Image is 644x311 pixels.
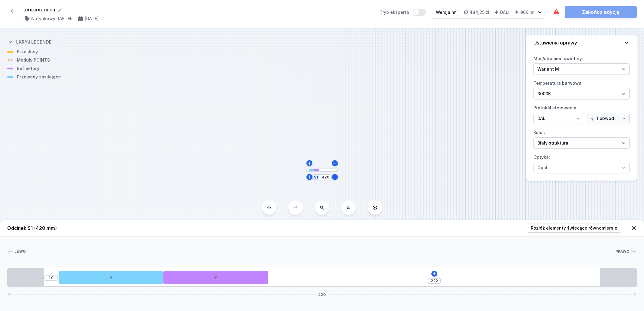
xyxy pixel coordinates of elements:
[615,249,630,254] span: Prawo
[533,113,584,124] select: Protokół sterowania:
[34,225,57,231] span: (420 mm)
[316,292,328,296] span: 420
[436,9,459,15] div: Wersja nr 1
[431,271,437,277] button: Dodaj element
[431,6,545,19] button: Wersja nr 1484,25 złDALI960 lm
[526,35,637,50] button: Ustawienia oprawy
[85,16,99,22] h4: [DATE]
[320,175,330,180] input: Wymiar [mm]
[531,225,617,231] span: Rozłóż elementy świecące równomiernie
[46,276,56,280] input: Wymiar [mm]
[469,9,489,15] h4: 484,25 zł
[163,271,268,284] div: PET mini next module 20°
[533,63,630,75] select: Moc/strumień świetlny:
[500,9,509,15] h4: DALI
[14,249,26,254] span: Lewo
[7,34,52,49] button: Ukryj legendę
[533,39,577,46] h4: Ustawienia oprawy
[380,9,426,16] label: Tryb eksperta
[533,103,630,124] label: Protokół sterowania:
[533,137,630,149] select: Kolor:
[527,224,621,233] button: Rozłóż elementy świecące równomiernie
[533,162,630,173] select: Optyka:
[587,113,630,124] select: Protokół sterowania:
[57,7,63,13] button: Edytuj nazwę projektu
[430,279,439,283] input: Wymiar [mm]
[533,88,630,99] select: Temperatura barwowa:
[533,128,630,149] label: Kolor:
[520,9,534,15] h4: 960 lm
[533,152,630,173] label: Optyka:
[533,54,630,75] label: Moc/strumień świetlny:
[59,271,163,284] div: Hole for power supply cable
[24,6,372,13] form: xxxxxxx mica
[16,39,52,45] h4: Ukryj legendę
[7,224,57,232] h4: Odcinek S1
[31,16,73,22] h4: Natynkowy RAFTER
[533,78,630,99] label: Temperatura barwowa:
[413,9,426,16] button: Tryb eksperta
